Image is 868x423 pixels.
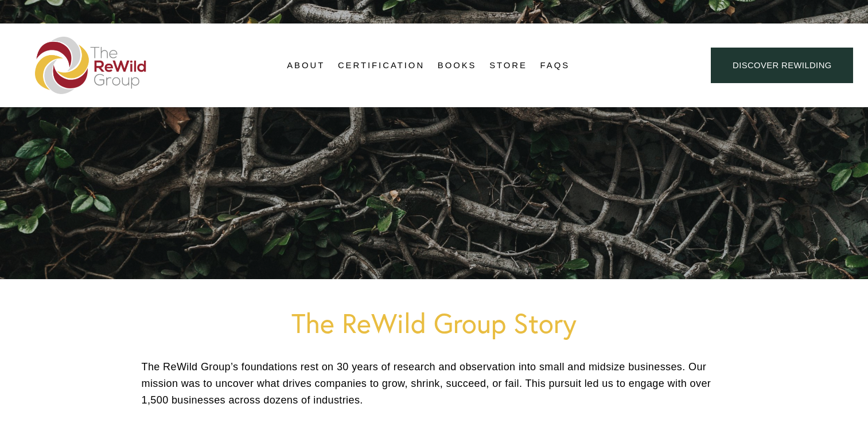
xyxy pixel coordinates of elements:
[711,48,853,84] a: Discover ReWilding
[35,37,147,94] img: The ReWild Group
[287,57,325,74] a: About
[142,359,727,408] p: The ReWild Group’s foundations rest on 30 years of research and observation into small and midsiz...
[338,57,425,74] a: Certification
[489,57,527,74] a: Store
[540,57,570,74] a: FAQs
[142,308,727,338] h1: The ReWild Group Story
[438,57,477,74] a: Books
